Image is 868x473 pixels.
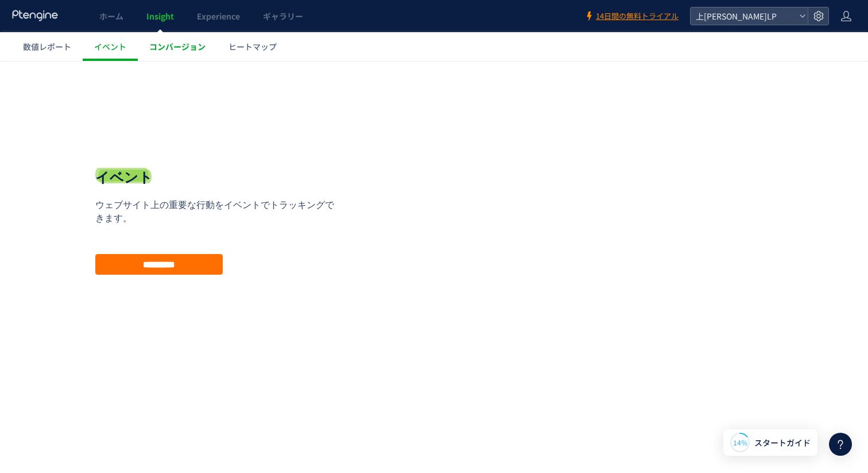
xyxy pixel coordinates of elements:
[733,437,747,447] span: 14%
[99,10,123,22] span: ホーム
[596,11,679,22] span: 14日間の無料トライアル
[95,138,342,164] p: ウェブサイト上の重要な行動をイベントでトラッキングできます。
[228,41,277,52] span: ヒートマップ
[94,41,126,52] span: イベント
[197,10,240,22] span: Experience
[263,10,303,22] span: ギャラリー
[149,41,206,52] span: コンバージョン
[146,10,174,22] span: Insight
[692,7,795,25] span: 上[PERSON_NAME]LP
[23,41,71,52] span: 数値レポート
[584,11,679,22] a: 14日間の無料トライアル
[95,107,153,126] h1: イベント
[754,437,811,449] span: スタートガイド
